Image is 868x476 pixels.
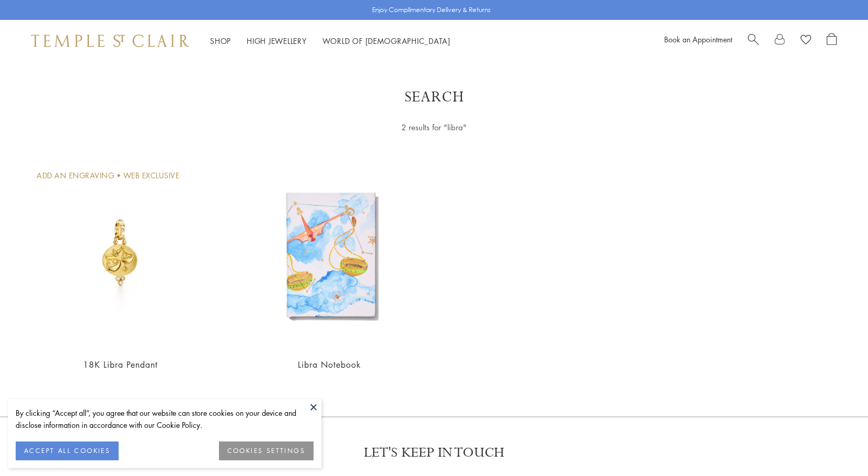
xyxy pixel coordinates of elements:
[748,33,759,49] a: Search
[801,33,811,49] a: View Wishlist
[372,5,491,15] p: Enjoy Complimentary Delivery & Returns
[26,160,214,348] img: 18K Libra Pendant
[235,160,423,348] img: Libra Notebook
[322,36,450,46] a: World of [DEMOGRAPHIC_DATA]World of [DEMOGRAPHIC_DATA]
[298,359,361,370] a: Libra Notebook
[31,35,189,47] img: Temple St. Clair
[37,170,179,182] div: Add An Engraving • Web Exclusive
[210,35,450,48] nav: Main navigation
[16,407,314,431] div: By clicking “Accept all”, you agree that our website can store cookies on your device and disclos...
[42,88,826,107] h1: Search
[296,121,573,134] div: 2 results for "libra"
[827,33,837,49] a: Open Shopping Bag
[16,441,119,460] button: ACCEPT ALL COOKIES
[664,34,732,44] a: Book an Appointment
[83,359,158,370] a: 18K Libra Pendant
[219,441,314,460] button: COOKIES SETTINGS
[364,444,504,462] p: LET'S KEEP IN TOUCH
[816,427,858,466] iframe: Gorgias live chat messenger
[247,36,307,46] a: High JewelleryHigh Jewellery
[210,36,231,46] a: ShopShop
